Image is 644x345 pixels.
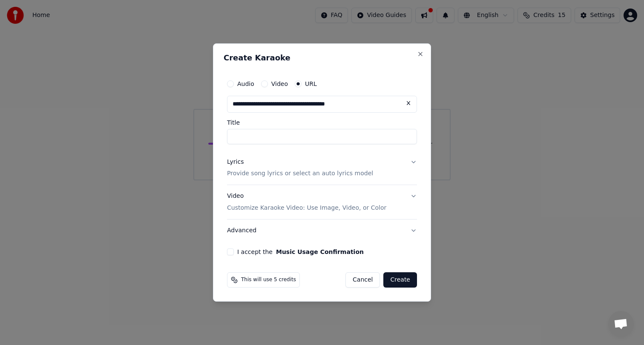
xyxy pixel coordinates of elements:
[227,158,244,166] div: Lyrics
[224,54,420,62] h2: Create Karaoke
[271,81,288,87] label: Video
[237,249,364,255] label: I accept the
[345,272,380,288] button: Cancel
[227,120,417,125] label: Title
[305,81,317,87] label: URL
[237,81,254,87] label: Audio
[227,220,417,242] button: Advanced
[227,170,373,178] p: Provide song lyrics or select an auto lyrics model
[227,185,417,220] button: VideoCustomize Karaoke Video: Use Image, Video, or Color
[276,249,364,255] button: I accept the
[227,204,386,212] p: Customize Karaoke Video: Use Image, Video, or Color
[227,151,417,185] button: LyricsProvide song lyrics or select an auto lyrics model
[241,277,296,283] span: This will use 5 credits
[227,192,386,213] div: Video
[383,272,417,288] button: Create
